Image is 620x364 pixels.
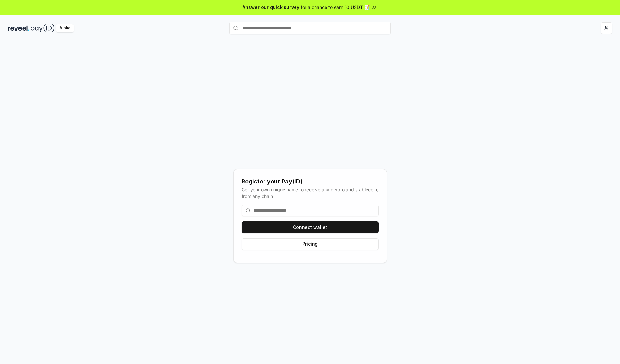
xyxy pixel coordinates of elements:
span: for a chance to earn 10 USDT 📝 [301,4,370,11]
div: Alpha [56,24,74,32]
img: pay_id [31,24,55,32]
img: reveel_dark [8,24,29,32]
button: Pricing [242,238,379,250]
div: Register your Pay(ID) [242,177,379,186]
span: Answer our quick survey [243,4,299,11]
button: Connect wallet [242,221,379,233]
div: Get your own unique name to receive any crypto and stablecoin, from any chain [242,186,379,200]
